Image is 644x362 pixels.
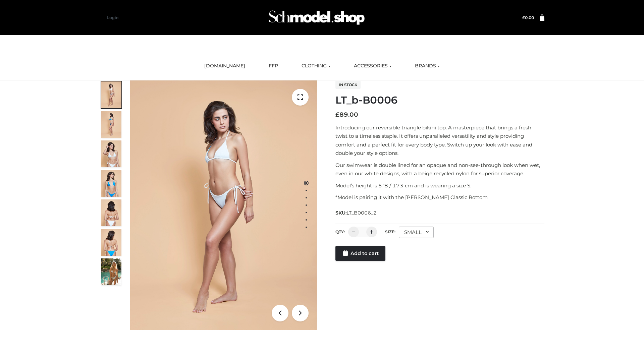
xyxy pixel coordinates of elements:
[335,94,544,106] h1: LT_b-B0006
[335,161,544,178] p: Our swimwear is double lined for an opaque and non-see-through look when wet, even in our white d...
[335,209,377,217] span: SKU:
[101,229,121,256] img: ArielClassicBikiniTop_CloudNine_AzureSky_OW114ECO_8-scaled.jpg
[410,59,445,73] a: BRANDS
[522,15,534,20] bdi: 0.00
[130,80,317,330] img: LT_b-B0006
[297,59,335,73] a: CLOTHING
[349,59,396,73] a: ACCESSORIES
[522,15,525,20] span: £
[107,15,118,20] a: Login
[199,59,250,73] a: [DOMAIN_NAME]
[399,227,434,238] div: SMALL
[266,4,367,31] img: Schmodel Admin 964
[101,81,121,108] img: ArielClassicBikiniTop_CloudNine_AzureSky_OW114ECO_1-scaled.jpg
[335,193,544,202] p: *Model is pairing it with the [PERSON_NAME] Classic Bottom
[346,210,377,216] span: LT_B0006_2
[335,229,345,234] label: QTY:
[335,111,339,118] span: £
[335,81,361,89] span: In stock
[101,199,121,226] img: ArielClassicBikiniTop_CloudNine_AzureSky_OW114ECO_7-scaled.jpg
[335,246,385,261] a: Add to cart
[101,258,121,285] img: Arieltop_CloudNine_AzureSky2.jpg
[522,15,534,20] a: £0.00
[385,229,395,234] label: Size:
[335,123,544,158] p: Introducing our reversible triangle bikini top. A masterpiece that brings a fresh twist to a time...
[335,181,544,190] p: Model’s height is 5 ‘8 / 173 cm and is wearing a size S.
[264,59,283,73] a: FFP
[335,111,358,118] bdi: 89.00
[101,140,121,167] img: ArielClassicBikiniTop_CloudNine_AzureSky_OW114ECO_3-scaled.jpg
[101,170,121,197] img: ArielClassicBikiniTop_CloudNine_AzureSky_OW114ECO_4-scaled.jpg
[101,111,121,138] img: ArielClassicBikiniTop_CloudNine_AzureSky_OW114ECO_2-scaled.jpg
